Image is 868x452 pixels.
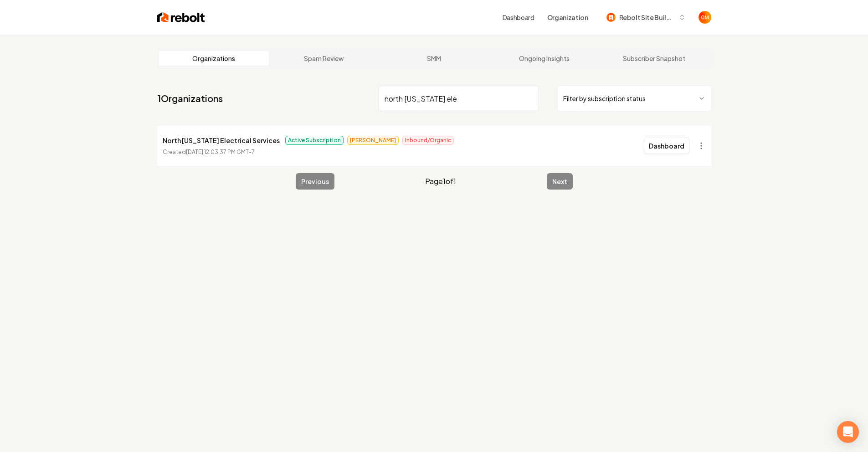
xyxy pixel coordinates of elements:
[699,11,711,24] button: Open user button
[347,136,399,145] span: [PERSON_NAME]
[159,51,269,66] a: Organizations
[606,13,616,22] img: Rebolt Site Builder
[599,51,709,66] a: Subscriber Snapshot
[379,86,539,111] input: Search by name or ID
[157,92,223,105] a: 1Organizations
[379,51,489,66] a: SMM
[837,421,859,443] div: Open Intercom Messenger
[503,13,534,22] a: Dashboard
[489,51,599,66] a: Ongoing Insights
[542,9,594,26] button: Organization
[163,135,280,146] p: North [US_STATE] Electrical Services
[402,136,454,145] span: Inbound/Organic
[186,149,255,155] time: [DATE] 12:03:37 PM GMT-7
[163,148,255,157] p: Created
[619,13,675,22] span: Rebolt Site Builder
[425,176,456,187] span: Page 1 of 1
[269,51,379,66] a: Spam Review
[644,138,689,154] button: Dashboard
[699,11,711,24] img: Omar Molai
[285,136,344,145] span: Active Subscription
[157,11,205,24] img: Rebolt Logo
